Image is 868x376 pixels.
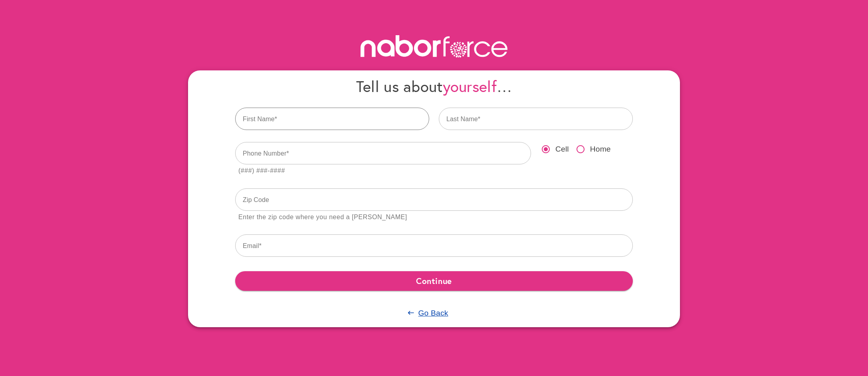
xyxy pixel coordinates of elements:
[238,166,285,176] div: (###) ###-####
[443,76,497,96] span: yourself
[235,77,633,96] h4: Tell us about …
[238,212,407,223] div: Enter the zip code where you need a [PERSON_NAME]
[235,271,633,290] button: Continue
[418,309,448,317] u: Go Back
[555,144,569,155] span: Cell
[590,144,611,155] span: Home
[242,274,626,288] span: Continue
